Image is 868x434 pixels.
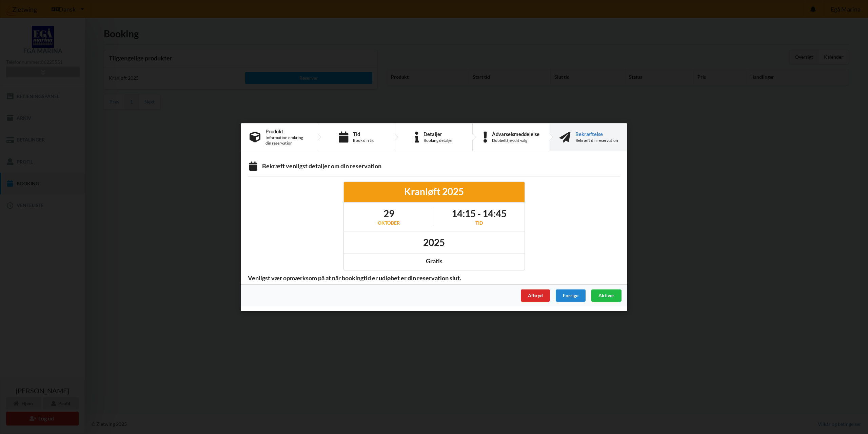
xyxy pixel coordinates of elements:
[423,137,453,143] div: Booking detaljer
[243,274,466,282] span: Venligst vær opmærksom på at når bookingtid er udløbet er din reservation slut.
[492,131,539,136] div: Advarselsmeddelelse
[423,131,453,136] div: Detaljer
[556,289,586,301] div: Forrige
[598,292,614,298] span: Aktiver
[521,289,550,301] div: Afbryd
[452,207,507,220] h1: 14:15 - 14:45
[378,207,400,220] h1: 29
[378,220,400,226] div: oktober
[492,137,539,143] div: Dobbelttjek dit valg
[452,220,507,226] div: Tid
[353,137,375,143] div: Book din tid
[349,257,520,265] div: Gratis
[423,236,445,248] h1: 2025
[353,131,375,136] div: Tid
[575,137,618,143] div: Bekræft din reservation
[248,162,620,171] div: Bekræft venligst detaljer om din reservation
[265,135,309,146] div: Information omkring din reservation
[265,128,309,134] div: Produkt
[575,131,618,136] div: Bekræftelse
[349,185,520,197] div: Kranløft 2025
